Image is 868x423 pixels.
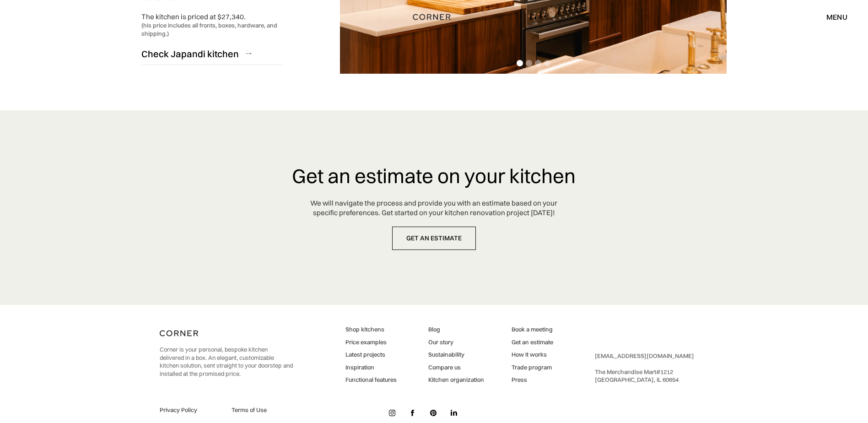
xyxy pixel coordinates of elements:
a: Inspiration [345,363,397,372]
a: [EMAIL_ADDRESS][DOMAIN_NAME] [595,352,694,359]
div: Check Japandi kitchen [141,48,239,60]
div: ‍ The Merchandise Mart #1212 ‍ [GEOGRAPHIC_DATA], IL 60654 [595,352,694,384]
a: Our story [428,338,484,347]
a: Terms of Use [232,406,293,414]
a: Kitchen organization [428,376,484,384]
div: menu [826,13,847,21]
h3: Get an estimate on your kitchen [292,165,576,187]
a: Press [512,376,553,384]
a: Book a meeting [512,325,553,334]
a: Trade program [512,363,553,372]
div: Show slide 1 of 4 [517,60,523,66]
div: We will navigate the process and provide you with an estimate based on your specific preferences.... [310,199,557,218]
a: Latest projects [345,351,397,359]
a: Check Japandi kitchen [141,43,282,65]
a: How it works [512,351,553,359]
a: home [402,11,466,23]
a: Compare us [428,363,484,372]
p: Corner is your personal, bespoke kitchen delivered in a box. An elegant, customizable kitchen sol... [160,346,293,378]
a: Privacy Policy [160,406,221,414]
div: Show slide 2 of 4 [526,60,532,66]
a: Functional features [345,376,397,384]
a: Get an estimate [512,338,553,347]
a: get an estimate [392,227,476,250]
div: Show slide 4 of 4 [544,60,550,66]
a: Price examples [345,338,397,347]
div: Show slide 3 of 4 [535,60,541,66]
a: Blog [428,325,484,334]
a: Shop kitchens [345,325,397,334]
a: Sustainability [428,351,484,359]
div: menu [817,9,847,25]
